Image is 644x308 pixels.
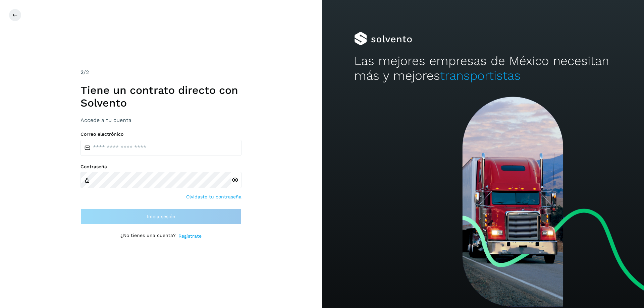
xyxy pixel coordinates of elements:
span: Inicia sesión [147,214,175,219]
a: Olvidaste tu contraseña [186,193,241,200]
h1: Tiene un contrato directo con Solvento [80,84,241,110]
p: ¿No tienes una cuenta? [120,233,176,240]
a: Regístrate [178,233,202,240]
h3: Accede a tu cuenta [80,117,241,123]
h2: Las mejores empresas de México necesitan más y mejores [354,54,612,83]
span: 2 [80,69,84,75]
button: Inicia sesión [80,208,241,225]
div: /2 [80,68,241,76]
label: Contraseña [80,164,241,170]
label: Correo electrónico [80,131,241,137]
span: transportistas [440,68,521,83]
